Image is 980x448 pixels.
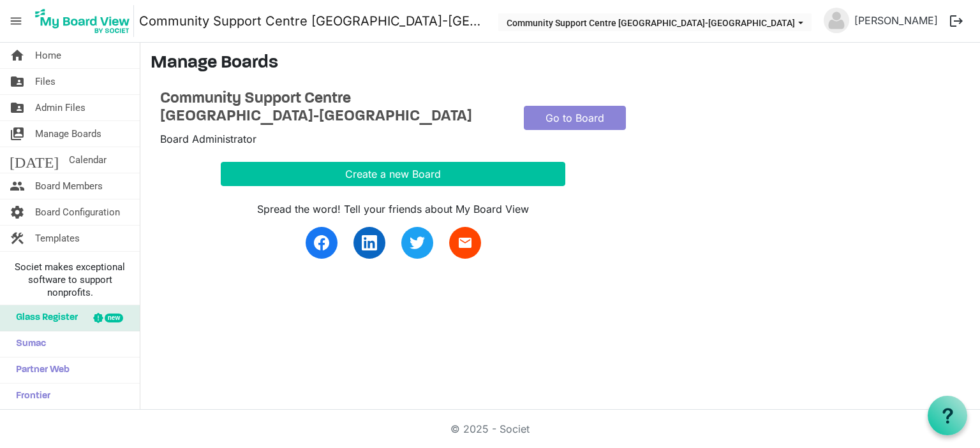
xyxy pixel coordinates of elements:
span: Sumac [10,331,46,357]
a: © 2025 - Societ [450,423,530,435]
span: switch_account [10,121,25,147]
span: Admin Files [35,95,85,120]
span: Templates [35,226,80,251]
a: Community Support Centre [GEOGRAPHIC_DATA]-[GEOGRAPHIC_DATA] [160,90,505,127]
span: folder_shared [10,69,25,94]
span: home [10,43,25,68]
img: My Board View Logo [31,5,134,37]
h3: Manage Boards [151,53,970,75]
button: Community Support Centre Haldimand-Norfolk dropdownbutton [498,13,812,31]
a: Community Support Centre [GEOGRAPHIC_DATA]-[GEOGRAPHIC_DATA] [139,8,486,34]
span: email [457,235,473,250]
img: twitter.svg [410,235,425,250]
span: Board Administrator [160,133,256,145]
span: construction [10,226,25,251]
span: Files [35,69,56,94]
div: new [105,314,123,322]
span: Home [35,43,61,68]
a: My Board View Logo [31,5,139,37]
span: Board Configuration [35,199,120,225]
span: Frontier [10,384,50,409]
button: logout [943,8,970,34]
span: [DATE] [10,147,59,173]
span: Manage Boards [35,121,101,147]
span: Societ makes exceptional software to support nonprofits. [6,261,134,299]
span: Calendar [69,147,107,173]
span: Board Members [35,173,103,199]
span: menu [4,9,28,33]
div: Spread the word! Tell your friends about My Board View [221,201,565,217]
img: facebook.svg [314,235,329,250]
span: settings [10,199,25,225]
a: Go to Board [524,106,626,130]
span: Partner Web [10,358,70,383]
a: [PERSON_NAME] [849,8,943,33]
span: Glass Register [10,305,78,331]
span: people [10,173,25,199]
span: folder_shared [10,95,25,120]
button: Create a new Board [221,162,565,186]
img: no-profile-picture.svg [824,8,849,33]
a: email [449,227,481,259]
img: linkedin.svg [362,235,377,250]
